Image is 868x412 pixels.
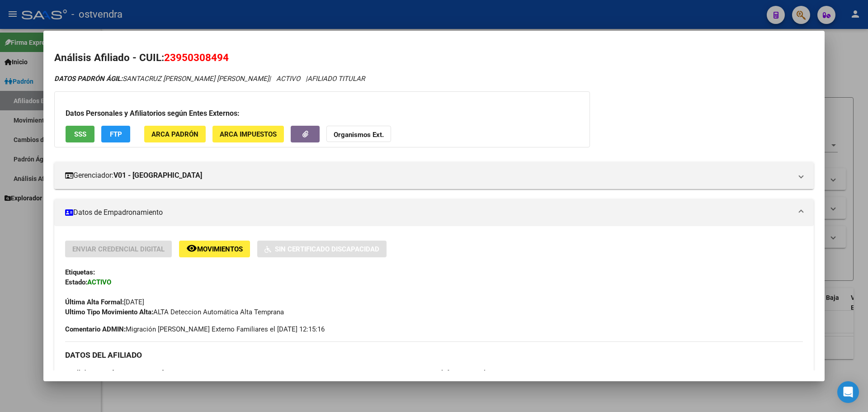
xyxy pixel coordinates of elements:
[65,298,144,306] span: [DATE]
[65,170,792,181] mat-panel-title: Gerenciador:
[113,170,202,181] strong: V01 - [GEOGRAPHIC_DATA]
[307,75,365,83] span: AFILIADO TITULAR
[334,131,384,139] strong: Organismos Ext.
[54,50,814,66] h2: Análisis Afiliado - CUIL:
[65,241,172,257] button: Enviar Credencial Digital
[66,126,94,142] button: SSS
[144,126,206,142] button: ARCA Padrón
[179,241,250,257] button: Movimientos
[151,130,198,138] span: ARCA Padrón
[65,350,803,360] h3: DATOS DEL AFILIADO
[65,324,325,334] span: Migración [PERSON_NAME] Externo Familiares el [DATE] 12:15:16
[257,241,387,257] button: Sin Certificado Discapacidad
[212,126,284,142] button: ARCA Impuestos
[72,245,165,253] span: Enviar Credencial Digital
[65,207,792,218] mat-panel-title: Datos de Empadronamiento
[65,369,91,377] strong: Apellido:
[275,245,379,253] span: Sin Certificado Discapacidad
[164,52,229,63] span: 23950308494
[65,268,95,276] strong: Etiquetas:
[837,381,859,403] div: Open Intercom Messenger
[54,75,365,83] i: | ACTIVO |
[186,243,197,254] mat-icon: remove_red_eye
[74,130,86,138] span: SSS
[54,75,269,83] span: SANTACRUZ [PERSON_NAME] [PERSON_NAME]
[197,245,243,253] span: Movimientos
[54,199,814,226] mat-expansion-panel-header: Datos de Empadronamiento
[54,162,814,189] mat-expansion-panel-header: Gerenciador:V01 - [GEOGRAPHIC_DATA]
[66,108,579,119] h3: Datos Personales y Afiliatorios según Entes Externos:
[65,278,87,286] strong: Estado:
[54,75,123,83] strong: DATOS PADRÓN ÁGIL:
[434,369,494,377] strong: Teléfono Particular:
[101,126,130,142] button: FTP
[87,278,111,286] strong: ACTIVO
[65,308,153,316] strong: Ultimo Tipo Movimiento Alta:
[326,126,391,142] button: Organismos Ext.
[434,369,505,377] span: 111
[65,325,126,333] strong: Comentario ADMIN:
[65,298,124,306] strong: Última Alta Formal:
[65,308,284,316] span: ALTA Deteccion Automática Alta Temprana
[110,130,122,138] span: FTP
[220,130,277,138] span: ARCA Impuestos
[65,369,164,377] span: KIARA [PERSON_NAME]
